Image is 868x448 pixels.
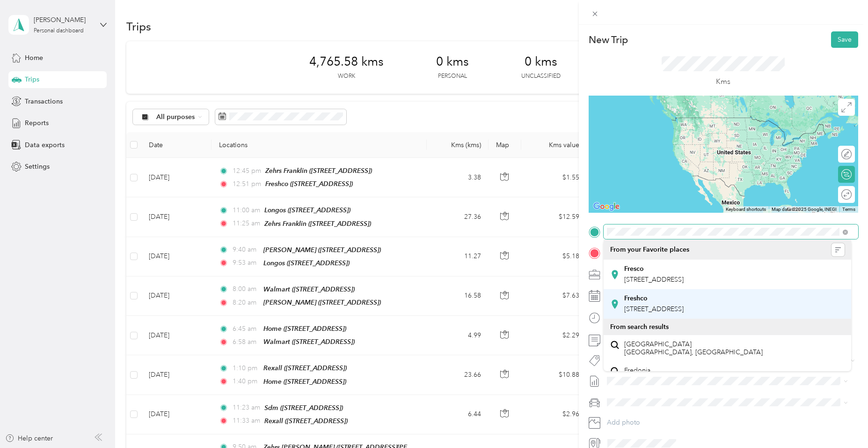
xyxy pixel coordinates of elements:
span: From your Favorite places [610,246,689,254]
span: [STREET_ADDRESS] [624,305,684,313]
span: [STREET_ADDRESS] [624,276,684,284]
span: [GEOGRAPHIC_DATA] [GEOGRAPHIC_DATA], [GEOGRAPHIC_DATA] [624,340,763,357]
span: Map data ©2025 Google, INEGI [772,207,837,212]
strong: Fresco [624,265,644,273]
p: Kms [716,76,730,88]
span: From search results [610,323,669,331]
button: Add photo [604,416,858,429]
button: Keyboard shortcuts [726,206,766,213]
strong: Freshco [624,294,648,303]
iframe: Everlance-gr Chat Button Frame [816,396,868,448]
p: New Trip [589,33,628,46]
a: Open this area in Google Maps (opens a new window) [591,201,622,213]
button: Save [831,31,858,48]
img: Google [591,201,622,213]
span: Fredonia [US_STATE], [GEOGRAPHIC_DATA] [624,366,729,383]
